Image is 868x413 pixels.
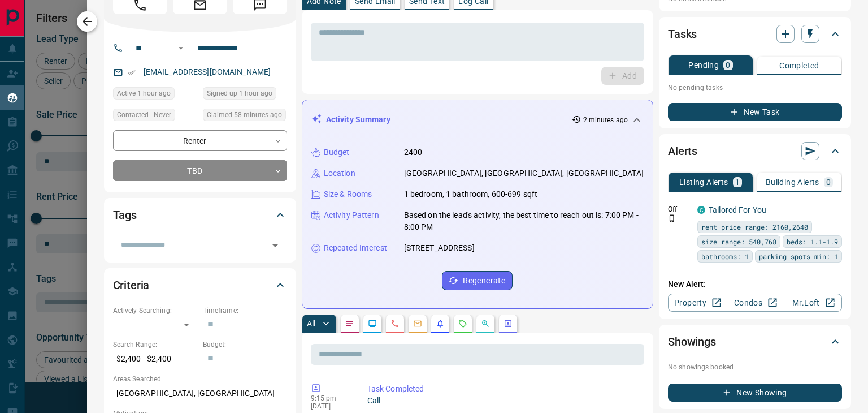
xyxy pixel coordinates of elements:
p: Listing Alerts [679,178,728,186]
p: All [307,320,316,328]
p: Actively Searching: [113,306,197,316]
a: Property [668,294,726,312]
p: Building Alerts [766,178,819,186]
h2: Tasks [668,25,697,43]
p: [STREET_ADDRESS] [404,242,475,254]
div: Showings [668,328,842,355]
svg: Opportunities [481,319,490,328]
svg: Email Verified [128,68,136,76]
p: [DATE] [311,402,350,410]
p: 9:15 pm [311,394,350,402]
div: Tasks [668,20,842,48]
span: rent price range: 2160,2640 [701,221,808,233]
h2: Tags [113,206,137,224]
p: Based on the lead's activity, the best time to reach out is: 7:00 PM - 8:00 PM [404,209,644,233]
p: Budget [324,147,350,158]
p: 1 bedroom, 1 bathroom, 600-699 sqft [404,188,538,200]
button: Open [174,41,188,55]
p: 0 [726,61,730,69]
div: Mon Aug 18 2025 [203,109,287,124]
p: Activity Summary [326,114,390,126]
div: condos.ca [697,206,705,214]
div: Mon Aug 18 2025 [203,87,287,103]
span: size range: 540,768 [701,236,776,247]
div: Criteria [113,272,287,299]
div: Tags [113,201,287,229]
p: Pending [688,61,719,69]
p: Timeframe: [203,306,287,316]
span: Signed up 1 hour ago [207,88,272,99]
p: Repeated Interest [324,242,387,254]
span: beds: 1.1-1.9 [787,236,838,247]
p: Areas Searched: [113,374,287,384]
p: No pending tasks [668,79,842,96]
p: [GEOGRAPHIC_DATA], [GEOGRAPHIC_DATA] [113,384,287,403]
div: TBD [113,160,287,181]
p: Task Completed [367,383,640,395]
h2: Criteria [113,276,150,294]
span: Claimed 58 minutes ago [207,109,282,121]
span: Active 1 hour ago [117,88,171,99]
div: Renter [113,130,287,151]
p: Completed [779,62,819,70]
p: Size & Rooms [324,188,372,200]
div: Mon Aug 18 2025 [113,87,197,103]
p: Budget: [203,339,287,350]
p: Call [367,395,640,407]
h2: Showings [668,333,716,351]
p: Off [668,204,691,214]
h2: Alerts [668,142,697,160]
p: $2,400 - $2,400 [113,350,197,368]
div: Alerts [668,137,842,165]
svg: Notes [345,319,354,328]
button: Regenerate [442,271,513,290]
button: New Showing [668,384,842,402]
button: Open [267,238,283,253]
svg: Lead Browsing Activity [368,319,377,328]
svg: Listing Alerts [436,319,445,328]
div: Activity Summary2 minutes ago [311,109,644,130]
a: [EMAIL_ADDRESS][DOMAIN_NAME] [144,67,271,76]
svg: Requests [458,319,467,328]
a: Condos [726,294,784,312]
p: 2 minutes ago [583,115,628,125]
a: Tailored For You [709,205,766,214]
svg: Emails [413,319,422,328]
p: New Alert: [668,278,842,290]
p: Location [324,167,355,179]
a: Mr.Loft [784,294,842,312]
span: parking spots min: 1 [759,251,838,262]
p: No showings booked [668,362,842,372]
p: Activity Pattern [324,209,379,221]
p: Search Range: [113,339,197,350]
svg: Agent Actions [504,319,513,328]
p: [GEOGRAPHIC_DATA], [GEOGRAPHIC_DATA], [GEOGRAPHIC_DATA] [404,167,644,179]
p: 0 [826,178,831,186]
p: 2400 [404,147,423,158]
span: bathrooms: 1 [701,251,749,262]
svg: Calls [390,319,400,328]
span: Contacted - Never [117,109,171,121]
svg: Push Notification Only [668,214,676,222]
p: 1 [735,178,740,186]
button: New Task [668,103,842,121]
